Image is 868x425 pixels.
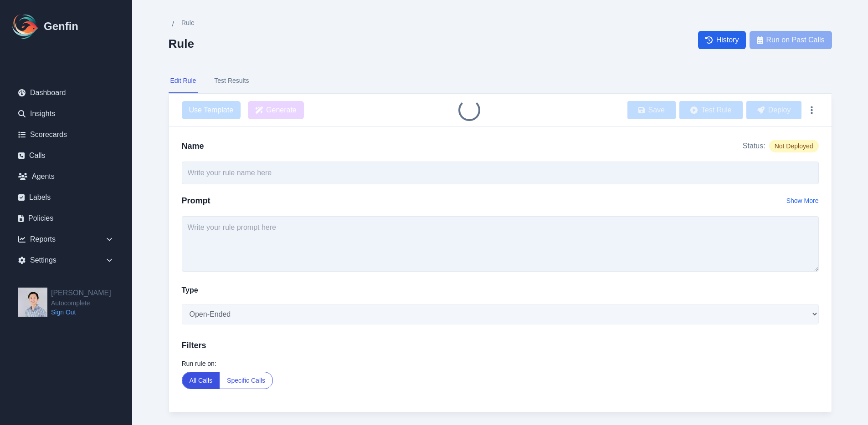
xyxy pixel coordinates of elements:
[182,140,204,152] h2: Name
[716,35,739,46] span: History
[172,19,174,30] span: /
[181,18,195,27] span: Rule
[220,372,272,389] button: Specific Calls
[786,196,819,205] button: Show More
[18,288,47,317] img: Jeffrey Pang
[746,101,802,119] button: Deploy
[11,188,121,207] a: Labels
[182,101,241,119] span: Use Template
[769,140,819,152] span: Not Deployed
[698,31,746,49] a: History
[182,194,211,207] h2: Prompt
[627,101,676,119] button: Save
[266,105,297,116] span: Generate
[51,308,111,317] a: Sign Out
[182,285,198,296] label: Type
[679,101,743,119] button: Test Rule
[11,126,121,144] a: Scorecards
[169,69,198,93] button: Edit Rule
[766,35,824,46] span: Run on Past Calls
[11,209,121,228] a: Policies
[51,299,111,308] span: Autocomplete
[44,19,78,34] h1: Genfin
[182,359,819,368] label: Run rule on:
[182,339,819,352] h3: Filters
[11,230,121,248] div: Reports
[11,105,121,123] a: Insights
[11,84,121,102] a: Dashboard
[182,372,220,389] button: All Calls
[51,288,111,299] h2: [PERSON_NAME]
[11,167,121,186] a: Agents
[11,12,40,41] img: Logo
[169,37,195,51] h2: Rule
[743,141,765,152] span: Status:
[11,251,121,269] div: Settings
[750,31,832,49] button: Run on Past Calls
[248,101,304,119] button: Generate
[212,69,251,93] button: Test Results
[11,147,121,165] a: Calls
[182,162,819,184] input: Write your rule name here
